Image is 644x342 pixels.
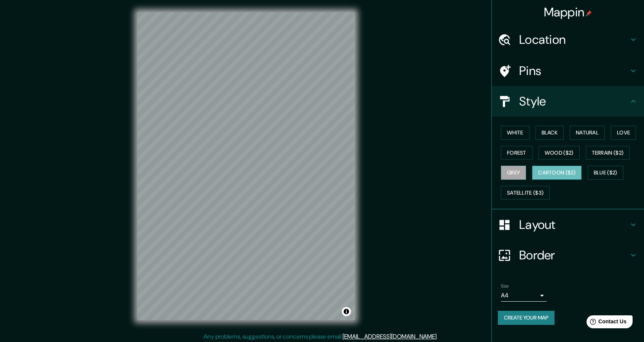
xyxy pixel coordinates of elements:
button: Toggle attribution [342,307,351,316]
button: Blue ($2) [588,166,623,180]
h4: Style [519,94,629,109]
label: Size [501,283,509,289]
button: Wood ($2) [539,146,580,160]
h4: Border [519,248,629,263]
h4: Location [519,32,629,47]
iframe: Help widget launcher [576,312,636,334]
h4: Mappin [544,5,592,20]
div: Style [492,86,644,117]
div: Border [492,240,644,270]
button: Satellite ($3) [501,186,550,200]
button: White [501,126,529,140]
button: Terrain ($2) [586,146,630,160]
div: Pins [492,56,644,86]
div: Location [492,24,644,55]
div: Layout [492,209,644,240]
div: A4 [501,289,547,302]
button: Black [536,126,564,140]
a: [EMAIL_ADDRESS][DOMAIN_NAME] [343,332,437,340]
button: Natural [570,126,605,140]
button: Grey [501,166,526,180]
div: . [439,332,440,341]
canvas: Map [137,12,355,320]
img: pin-icon.png [586,10,592,16]
button: Forest [501,146,532,160]
div: . [438,332,439,341]
button: Love [611,126,636,140]
h4: Pins [519,63,629,78]
h4: Layout [519,217,629,232]
p: Any problems, suggestions, or concerns please email . [204,332,438,341]
button: Cartoon ($2) [532,166,582,180]
button: Create your map [498,311,555,325]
